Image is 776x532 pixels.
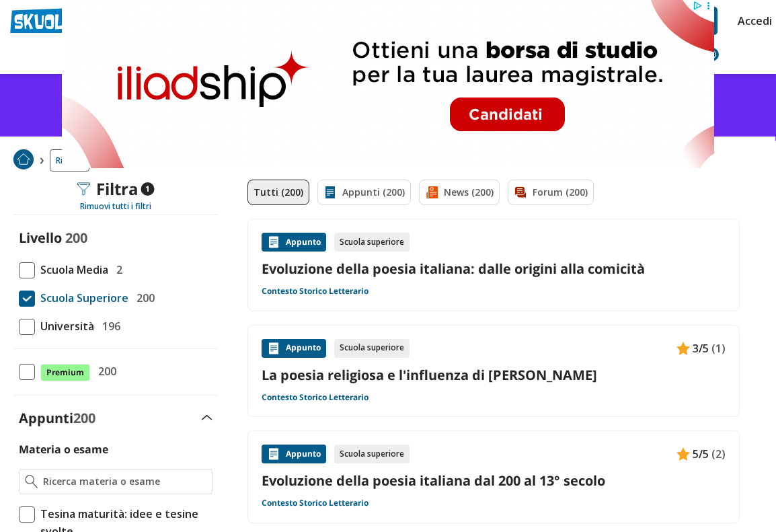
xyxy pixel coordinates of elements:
[19,442,108,457] label: Materia o esame
[43,475,206,488] input: Ricerca materia o esame
[711,445,726,463] span: (2)
[676,342,690,355] img: Appunti contenuto
[693,340,709,357] span: 3/5
[93,363,116,380] span: 200
[693,445,709,463] span: 5/5
[738,7,766,35] a: Accedi
[19,409,95,427] label: Appunti
[25,475,38,488] img: Ricerca materia o esame
[267,235,280,249] img: Appunti contenuto
[262,445,326,463] div: Appunto
[711,340,726,357] span: (1)
[73,409,95,427] span: 200
[65,229,87,247] span: 200
[334,445,410,463] div: Scuola superiore
[334,339,410,358] div: Scuola superiore
[508,180,594,205] a: Forum (200)
[262,498,368,508] a: Contesto Storico Letterario
[13,149,34,172] a: Home
[131,289,155,307] span: 200
[262,471,726,490] a: Evoluzione della poesia italiana dal 200 al 13° secolo
[111,261,122,278] span: 2
[323,186,337,199] img: Appunti filtro contenuto
[262,339,326,358] div: Appunto
[267,447,280,461] img: Appunti contenuto
[262,286,368,297] a: Contesto Storico Letterario
[40,364,90,381] span: Premium
[19,229,62,247] label: Livello
[425,186,438,199] img: News filtro contenuto
[334,233,410,252] div: Scuola superiore
[50,149,89,172] a: Ricerca
[141,182,155,196] span: 1
[13,201,218,212] div: Rimuovi tutti i filtri
[262,233,326,252] div: Appunto
[267,342,280,355] img: Appunti contenuto
[97,317,120,335] span: 196
[419,180,500,205] a: News (200)
[35,261,108,278] span: Scuola Media
[202,415,212,420] img: Apri e chiudi sezione
[262,366,726,384] a: La poesia religiosa e l'influenza di [PERSON_NAME]
[77,182,91,196] img: Filtra filtri mobile
[262,260,726,278] a: Evoluzione della poesia italiana: dalle origini alla comicità
[514,186,527,199] img: Forum filtro contenuto
[13,149,34,169] img: Home
[77,180,155,198] div: Filtra
[35,289,128,307] span: Scuola Superiore
[247,180,309,205] a: Tutti (200)
[317,180,411,205] a: Appunti (200)
[676,447,690,461] img: Appunti contenuto
[262,392,368,403] a: Contesto Storico Letterario
[35,317,94,335] span: Università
